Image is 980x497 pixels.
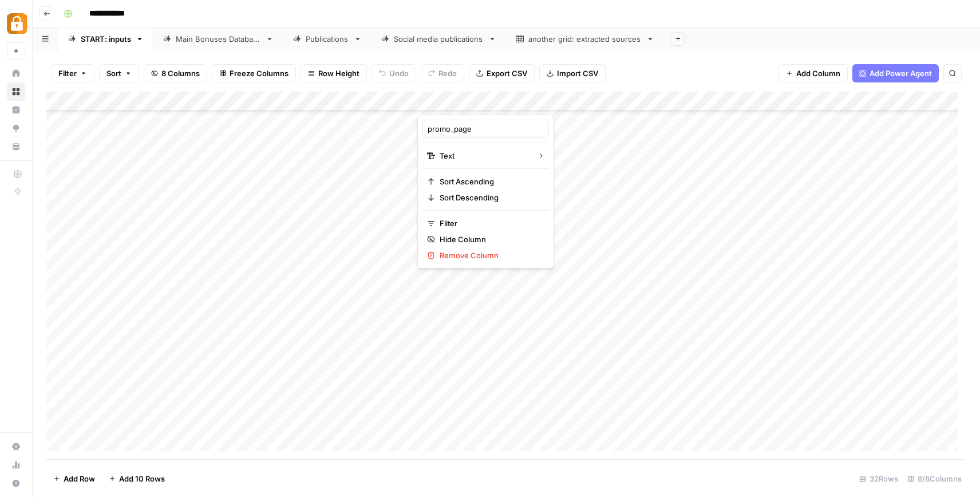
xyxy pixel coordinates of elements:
[372,27,506,50] a: Social media publications
[7,119,25,137] a: Opportunities
[528,33,642,45] div: another grid: extracted sources
[487,68,527,79] span: Export CSV
[796,68,840,79] span: Add Column
[102,470,172,488] button: Add 10 Rows
[440,150,528,161] span: Text
[440,192,540,203] span: Sort Descending
[144,64,207,82] button: 8 Columns
[389,68,409,79] span: Undo
[119,473,165,484] span: Add 10 Rows
[539,64,606,82] button: Import CSV
[7,13,27,34] img: Adzz Logo
[7,137,25,156] a: Your Data
[7,82,25,101] a: Browse
[153,27,283,50] a: Main Bonuses Database
[306,33,349,45] div: Publications
[438,68,457,79] span: Redo
[212,64,296,82] button: Freeze Columns
[855,470,903,488] div: 32 Rows
[99,64,139,82] button: Sort
[283,27,372,50] a: Publications
[852,64,939,82] button: Add Power Agent
[440,250,540,261] span: Remove Column
[46,470,102,488] button: Add Row
[394,33,484,45] div: Social media publications
[64,473,95,484] span: Add Row
[440,218,540,229] span: Filter
[903,470,966,488] div: 8/8 Columns
[58,27,153,50] a: START: inputs
[7,474,25,492] button: Help + Support
[7,456,25,474] a: Usage
[81,33,131,45] div: START: inputs
[106,68,121,79] span: Sort
[506,27,664,50] a: another grid: extracted sources
[230,68,289,79] span: Freeze Columns
[870,68,932,79] span: Add Power Agent
[51,64,94,82] button: Filter
[301,64,367,82] button: Row Height
[161,68,200,79] span: 8 Columns
[440,234,540,245] span: Hide Column
[372,64,416,82] button: Undo
[58,68,77,79] span: Filter
[318,68,359,79] span: Row Height
[421,64,464,82] button: Redo
[440,176,540,187] span: Sort Ascending
[557,68,598,79] span: Import CSV
[469,64,535,82] button: Export CSV
[7,64,25,82] a: Home
[7,101,25,119] a: Insights
[7,437,25,456] a: Settings
[176,33,261,45] div: Main Bonuses Database
[7,9,25,38] button: Workspace: Adzz
[779,64,848,82] button: Add Column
